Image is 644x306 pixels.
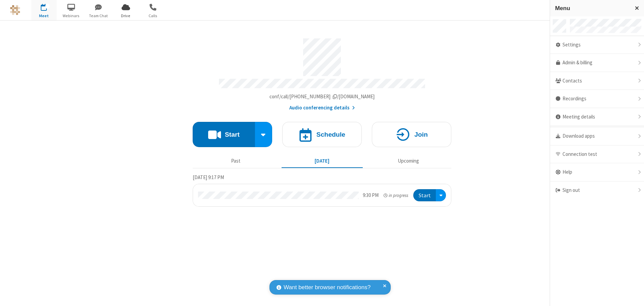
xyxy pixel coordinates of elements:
h3: Menu [555,5,629,11]
div: 1 [45,4,50,9]
a: Admin & billing [550,54,644,72]
span: [DATE] 9:17 PM [193,174,224,180]
div: Contacts [550,72,644,90]
span: Want better browser notifications? [284,283,371,292]
h4: Start [225,131,239,138]
span: Team Chat [86,13,111,19]
button: Audio conferencing details [289,104,355,112]
div: Start conference options [255,122,272,147]
span: Drive [113,13,138,19]
div: Help [550,163,644,181]
img: QA Selenium DO NOT DELETE OR CHANGE [10,5,20,15]
div: Sign out [550,181,644,199]
h4: Schedule [316,131,345,138]
div: Recordings [550,90,644,108]
div: Settings [550,36,644,54]
button: Start [413,189,436,202]
div: Open menu [436,189,446,202]
div: Meeting details [550,108,644,126]
span: Webinars [59,13,84,19]
button: Past [195,155,277,167]
em: in progress [384,192,408,199]
span: Meet [31,13,57,19]
section: Today's Meetings [193,173,451,207]
div: Connection test [550,145,644,164]
span: Calls [140,13,166,19]
button: Start [193,122,255,147]
section: Account details [193,33,451,112]
button: [DATE] [282,155,363,167]
button: Join [372,122,451,147]
button: Copy my meeting room linkCopy my meeting room link [269,93,375,101]
div: 9:30 PM [363,192,379,199]
button: Upcoming [368,155,449,167]
h4: Join [414,131,428,138]
div: Download apps [550,127,644,145]
button: Schedule [282,122,362,147]
span: Copy my meeting room link [269,93,375,100]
